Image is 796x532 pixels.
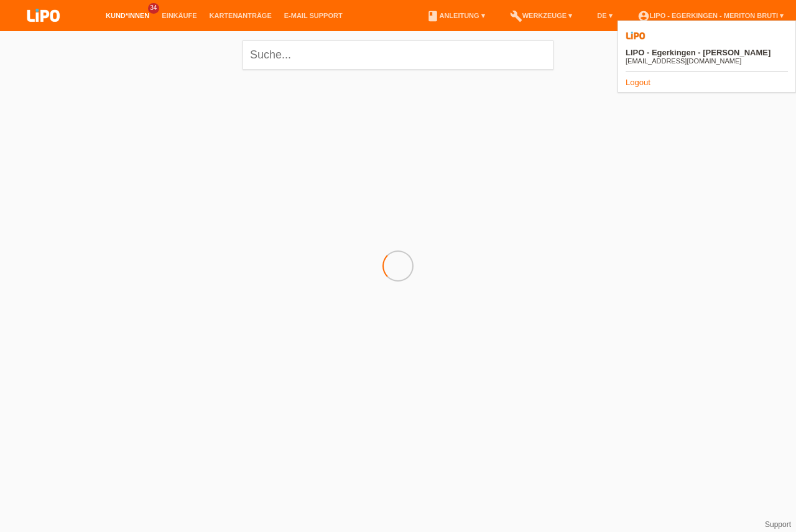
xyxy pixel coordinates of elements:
[626,26,646,46] img: 39073_square.png
[427,10,439,22] i: book
[591,12,618,19] a: DE ▾
[12,25,75,35] a: LIPO pay
[278,12,349,19] a: E-Mail Support
[243,40,553,70] input: Suche...
[420,12,491,19] a: bookAnleitung ▾
[626,48,771,57] b: LIPO - Egerkingen - [PERSON_NAME]
[765,520,791,529] a: Support
[626,57,771,65] div: [EMAIL_ADDRESS][DOMAIN_NAME]
[99,12,155,19] a: Kund*innen
[510,10,522,22] i: build
[148,3,159,14] span: 34
[626,78,650,87] a: Logout
[504,12,579,19] a: buildWerkzeuge ▾
[203,12,278,19] a: Kartenanträge
[631,12,790,19] a: account_circleLIPO - Egerkingen - Meriton Bruti ▾
[637,10,650,22] i: account_circle
[155,12,203,19] a: Einkäufe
